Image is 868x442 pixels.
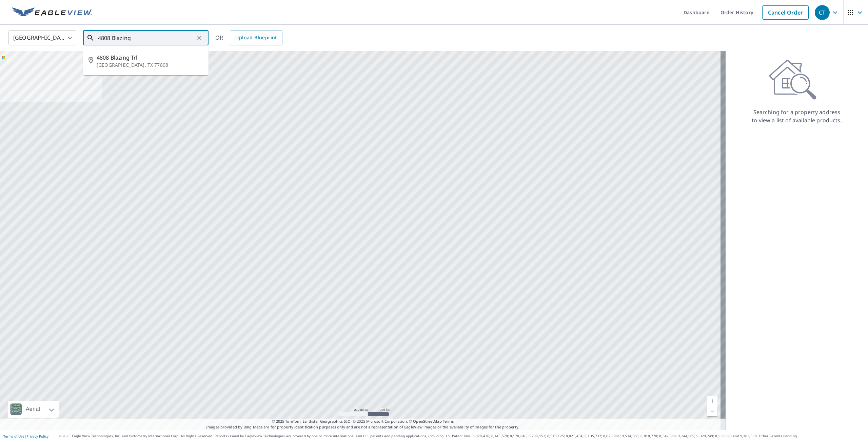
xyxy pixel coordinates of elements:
a: Cancel Order [762,5,809,20]
a: Current Level 5, Zoom Out [707,406,717,416]
span: 4808 Blazing Trl [97,54,203,62]
a: Current Level 5, Zoom In [707,396,717,406]
p: © 2025 Eagle View Technologies, Inc. and Pictometry International Corp. All Rights Reserved. Repo... [59,434,865,439]
span: Upload Blueprint [235,34,277,42]
span: © 2025 TomTom, Earthstar Geographics SIO, © 2025 Microsoft Corporation, © [272,419,454,424]
button: Clear [195,33,204,43]
p: Searching for a property address to view a list of available products. [751,108,842,124]
a: Terms of Use [3,434,24,439]
a: Upload Blueprint [230,30,282,45]
div: [GEOGRAPHIC_DATA] [8,28,76,47]
div: Aerial [8,401,59,418]
a: OpenStreetMap [413,419,441,424]
img: EV Logo [12,7,92,18]
input: Search by address or latitude-longitude [98,28,195,47]
div: CT [815,5,830,20]
p: | [3,434,48,438]
p: [GEOGRAPHIC_DATA], TX 77808 [97,62,203,68]
a: Privacy Policy [26,434,48,439]
a: Terms [443,419,454,424]
div: Aerial [24,401,42,418]
div: OR [215,30,282,45]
